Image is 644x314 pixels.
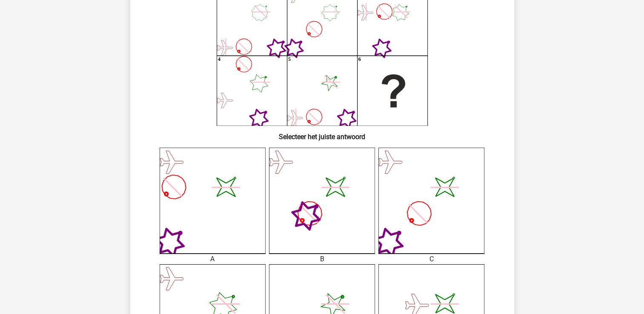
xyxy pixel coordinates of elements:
div: C [372,254,491,264]
div: A [153,254,272,264]
div: B [263,254,381,264]
text: 6 [358,57,361,63]
text: 4 [218,57,220,63]
text: 5 [288,57,290,63]
h6: Selecteer het juiste antwoord [144,126,501,141]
